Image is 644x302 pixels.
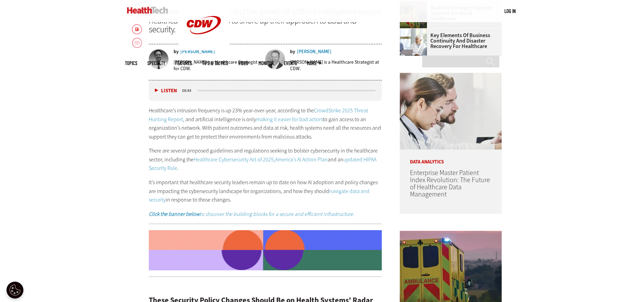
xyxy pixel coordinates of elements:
[181,88,196,94] div: duration
[290,59,382,72] p: [PERSON_NAME] is a Healthcare Strategist at CDW.
[6,282,23,299] button: Open Preferences
[6,282,23,299] div: Cookie Settings
[147,61,165,66] span: Specialty
[194,156,274,163] a: Healthcare Cybersecurity Act of 2025
[410,168,490,199] a: Enterprise Master Patient Index Revolution: The Future of Healthcare Data Management
[504,8,516,14] a: Log in
[275,156,328,163] a: America’s AI Action Plan
[149,146,382,173] p: There are several proposed guidelines and regulations seeking to bolster cybersecurity in the hea...
[149,210,354,218] a: Click the banner belowto discover the building blocks for a secure and efficient infrastructure.
[149,210,200,218] strong: Click the banner below
[238,61,248,66] a: Video
[149,178,382,204] p: It’s important that healthcare security leaders remain up to date on how AI adoption and policy c...
[307,61,321,66] span: More
[400,73,502,149] img: medical researchers look at data on desktop monitor
[149,106,382,141] p: Healthcare’s intrusion frequency is up 23% year-over-year, according to the , and artificial inte...
[258,61,274,66] a: MonITor
[155,88,177,93] button: Listen
[149,107,368,123] a: CrowdStrike 2025 Threat Hunting Report
[149,210,354,218] em: to discover the building blocks for a secure and efficient infrastructure.
[504,7,516,15] div: User menu
[125,61,137,66] span: Topics
[149,80,382,101] div: media player
[202,61,228,66] a: Tips & Tactics
[400,149,502,164] p: Data Analytics
[175,61,192,66] a: Features
[256,116,323,123] a: making it easier for bad actors
[178,45,229,52] a: CDW
[127,7,168,14] img: Home
[284,61,297,66] a: Events
[149,230,382,270] img: ht-foundationsofcare-q225-animated-desktop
